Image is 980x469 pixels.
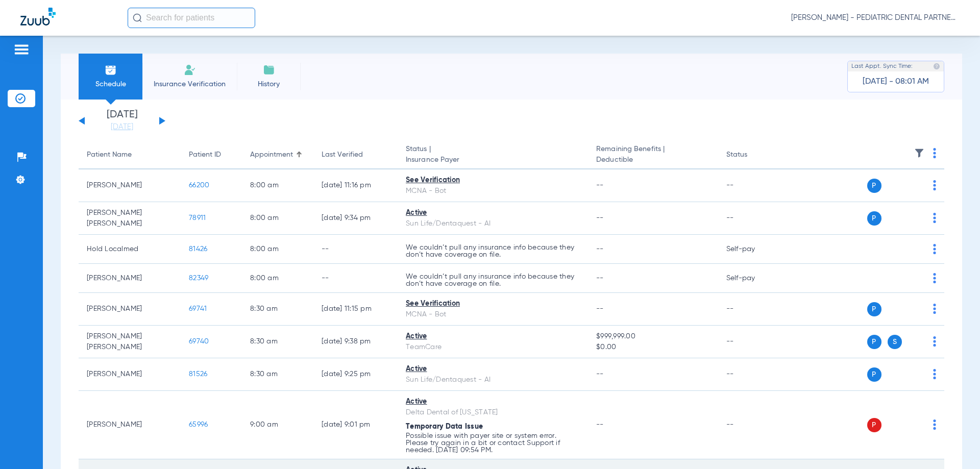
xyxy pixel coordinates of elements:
[933,213,936,223] img: group-dot-blue.svg
[596,245,604,253] span: --
[398,141,588,169] th: Status |
[250,150,293,160] div: Appointment
[718,326,787,358] td: --
[596,331,709,342] span: $999,999.00
[406,208,580,218] div: Active
[87,150,132,160] div: Patient Name
[242,293,313,326] td: 8:30 AM
[867,335,881,349] span: P
[406,186,580,196] div: MCNA - Bot
[933,336,936,347] img: group-dot-blue.svg
[596,155,709,165] span: Deductible
[13,43,30,56] img: hamburger-icon
[588,141,718,169] th: Remaining Benefits |
[189,421,208,428] span: 65996
[406,273,580,287] p: We couldn’t pull any insurance info because they don’t have coverage on file.
[322,150,363,160] div: Last Verified
[791,13,960,23] span: [PERSON_NAME] - PEDIATRIC DENTAL PARTNERS SHREVEPORT
[79,202,181,235] td: [PERSON_NAME] [PERSON_NAME]
[184,64,196,76] img: Manual Insurance Verification
[867,211,881,226] span: P
[718,358,787,391] td: --
[718,141,787,169] th: Status
[79,169,181,202] td: [PERSON_NAME]
[596,275,604,282] span: --
[313,326,398,358] td: [DATE] 9:38 PM
[933,148,936,158] img: group-dot-blue.svg
[933,304,936,314] img: group-dot-blue.svg
[242,358,313,391] td: 8:30 AM
[250,150,305,160] div: Appointment
[263,64,275,76] img: History
[933,63,940,70] img: last sync help info
[406,423,483,430] span: Temporary Data Issue
[406,397,580,407] div: Active
[718,264,787,293] td: Self-pay
[242,169,313,202] td: 8:00 AM
[851,61,913,71] span: Last Appt. Sync Time:
[929,420,980,469] iframe: Chat Widget
[863,77,929,87] span: [DATE] - 08:01 AM
[313,202,398,235] td: [DATE] 9:34 PM
[133,13,142,22] img: Search Icon
[244,79,293,89] span: History
[189,305,207,312] span: 69741
[20,8,56,26] img: Zuub Logo
[406,299,580,309] div: See Verification
[79,264,181,293] td: [PERSON_NAME]
[87,150,173,160] div: Patient Name
[406,155,580,165] span: Insurance Payer
[406,407,580,418] div: Delta Dental of [US_STATE]
[406,309,580,320] div: MCNA - Bot
[242,264,313,293] td: 8:00 AM
[406,364,580,375] div: Active
[79,391,181,459] td: [PERSON_NAME]
[406,218,580,229] div: Sun Life/Dentaquest - AI
[242,326,313,358] td: 8:30 AM
[189,245,207,253] span: 81426
[596,182,604,189] span: --
[189,338,209,345] span: 69740
[596,342,709,353] span: $0.00
[406,331,580,342] div: Active
[313,264,398,293] td: --
[86,79,135,89] span: Schedule
[933,369,936,379] img: group-dot-blue.svg
[91,110,153,132] li: [DATE]
[79,293,181,326] td: [PERSON_NAME]
[242,235,313,264] td: 8:00 AM
[242,202,313,235] td: 8:00 AM
[313,391,398,459] td: [DATE] 9:01 PM
[718,391,787,459] td: --
[867,367,881,382] span: P
[91,122,153,132] a: [DATE]
[313,169,398,202] td: [DATE] 11:16 PM
[406,432,580,454] p: Possible issue with payer site or system error. Please try again in a bit or contact Support if n...
[189,182,209,189] span: 66200
[79,358,181,391] td: [PERSON_NAME]
[406,342,580,353] div: TeamCare
[933,180,936,190] img: group-dot-blue.svg
[718,293,787,326] td: --
[406,375,580,385] div: Sun Life/Dentaquest - AI
[79,235,181,264] td: Hold Localmed
[867,179,881,193] span: P
[596,305,604,312] span: --
[322,150,389,160] div: Last Verified
[406,175,580,186] div: See Verification
[189,214,206,221] span: 78911
[888,335,902,349] span: S
[150,79,229,89] span: Insurance Verification
[313,358,398,391] td: [DATE] 9:25 PM
[105,64,117,76] img: Schedule
[914,148,924,158] img: filter.svg
[242,391,313,459] td: 9:00 AM
[189,371,207,378] span: 81526
[79,326,181,358] td: [PERSON_NAME] [PERSON_NAME]
[313,235,398,264] td: --
[406,244,580,258] p: We couldn’t pull any insurance info because they don’t have coverage on file.
[933,273,936,283] img: group-dot-blue.svg
[718,235,787,264] td: Self-pay
[128,8,255,28] input: Search for patients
